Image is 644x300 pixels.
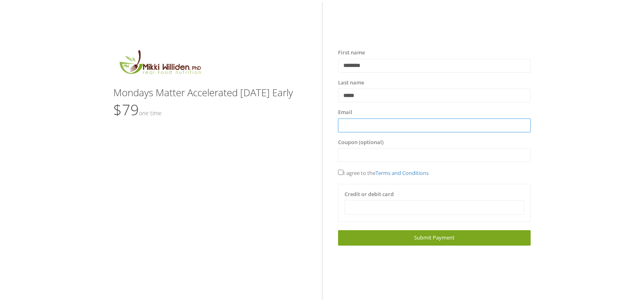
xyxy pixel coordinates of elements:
[338,169,429,177] span: I agree to the
[414,234,455,241] span: Submit Payment
[338,79,364,87] label: Last name
[113,87,306,98] h3: Mondays Matter Accelerated [DATE] Early
[113,49,206,79] img: MikkiLogoMain.png
[139,109,162,117] small: One time
[345,190,394,199] label: Credit or debit card
[338,49,365,57] label: First name
[338,138,384,147] label: Coupon (optional)
[338,108,352,117] label: Email
[338,230,530,245] a: Submit Payment
[113,100,162,120] span: $79
[350,204,518,211] iframe: Secure payment input frame
[375,169,429,177] a: Terms and Conditions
